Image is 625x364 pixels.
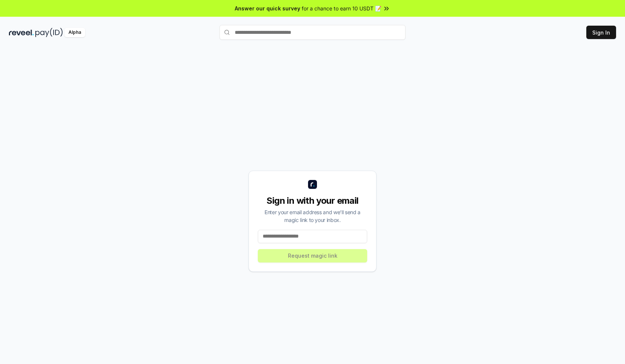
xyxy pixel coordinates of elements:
[258,195,367,207] div: Sign in with your email
[586,26,616,39] button: Sign In
[258,208,367,224] div: Enter your email address and we’ll send a magic link to your inbox.
[9,28,34,37] img: reveel_dark
[235,4,300,12] span: Answer our quick survey
[308,180,317,189] img: logo_small
[64,28,85,37] div: Alpha
[35,28,63,37] img: pay_id
[302,4,381,12] span: for a chance to earn 10 USDT 📝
